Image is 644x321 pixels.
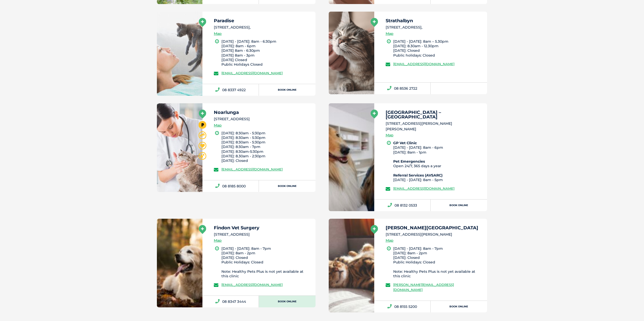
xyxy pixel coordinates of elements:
[374,83,431,94] a: 08 8536 2722
[393,39,483,58] li: [DATE] - [DATE]: 8am – 5.30pm [DATE]: 8.30am - 12.30pm [DATE]: Closed Public holidays: Closed
[259,180,315,192] a: Book Online
[221,71,283,75] a: [EMAIL_ADDRESS][DOMAIN_NAME]
[393,141,483,182] li: [DATE] - [DATE]: 8am - 6pm [DATE]: 8am - 1pm Open 24/7, 365 days a year [DATE] - [DATE]: 8am - 5pm
[214,18,311,23] h5: Paradise
[393,62,454,66] a: [EMAIL_ADDRESS][DOMAIN_NAME]
[214,226,311,230] h5: Findon Vet Surgery
[214,110,311,115] h5: Noarlunga
[214,232,311,237] li: [STREET_ADDRESS]
[374,301,431,312] a: 08 8155 5200
[386,226,483,230] h5: [PERSON_NAME][GEOGRAPHIC_DATA]
[386,31,393,37] a: Map
[221,246,311,278] li: [DATE] - [DATE]: 8am - 7pm [DATE]: 8am - 2pm [DATE]: Closed Public Holidays: Closed Note: Healthy...
[221,167,283,171] a: [EMAIL_ADDRESS][DOMAIN_NAME]
[202,84,259,96] a: 08 8337 4922
[214,116,311,122] li: [STREET_ADDRESS]
[221,131,311,163] li: [DATE]: 8:30am - 5:30pm [DATE]: 8:30am - 5:30pm [DATE]: 8:30am - 5:30pm [DATE]: 8:30am - 7pm [DAT...
[393,141,417,145] b: GP Vet Clinic
[386,110,483,119] h5: [GEOGRAPHIC_DATA] – [GEOGRAPHIC_DATA]
[393,246,483,278] li: [DATE] - [DATE]: 8am - 7pm [DATE]: 8am - 2pm [DATE]: Closed Public Holidays: Closed Note: Healthy...
[393,283,454,292] a: [PERSON_NAME][EMAIL_ADDRESS][DOMAIN_NAME]
[386,132,393,138] a: Map
[259,84,315,96] a: Book Online
[431,301,487,312] a: Book Online
[431,200,487,211] a: Book Online
[393,173,443,178] b: Referral Services (AVSARC)
[374,200,431,211] a: 08 8132 0533
[221,283,283,287] a: [EMAIL_ADDRESS][DOMAIN_NAME]
[221,39,311,67] li: [DATE] - [DATE]: 8am - 6:30pm [DATE]: 8am - 6pm [DATE] 8am - 6:30pm [DATE] 8am - 3pm [DATE] Close...
[386,238,393,243] a: Map
[386,25,483,30] li: [STREET_ADDRESS],
[259,296,315,307] a: Book Online
[214,238,222,243] a: Map
[214,122,222,128] a: Map
[214,31,222,37] a: Map
[386,232,483,237] li: [STREET_ADDRESS][PERSON_NAME]
[386,121,483,132] li: [STREET_ADDRESS][PERSON_NAME][PERSON_NAME]
[393,186,454,190] a: [EMAIL_ADDRESS][DOMAIN_NAME]
[202,180,259,192] a: 08 8185 8000
[386,18,483,23] h5: Strathalbyn
[393,159,425,164] b: Pet Emergencies
[214,25,311,30] li: [STREET_ADDRESS],
[202,296,259,307] a: 08 8347 3444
